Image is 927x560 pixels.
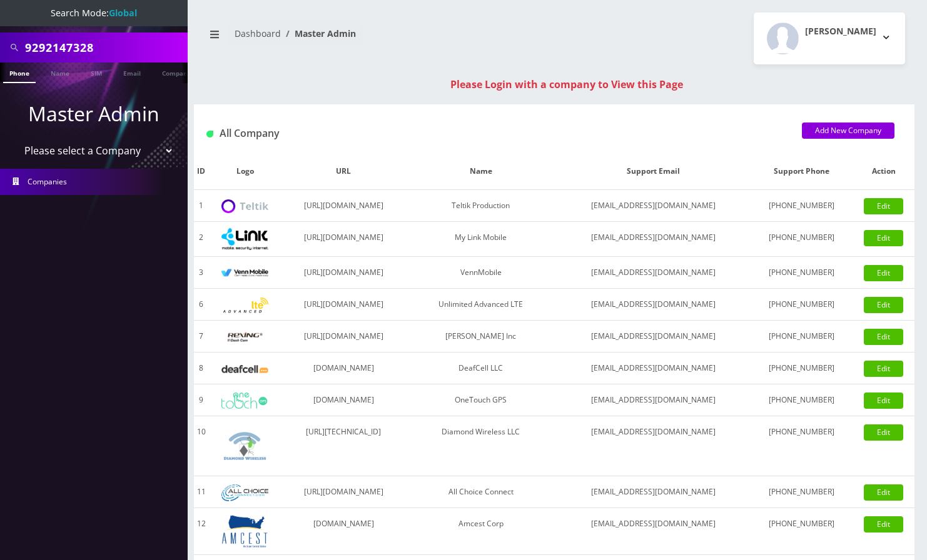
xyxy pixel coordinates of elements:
td: [EMAIL_ADDRESS][DOMAIN_NAME] [556,508,751,555]
a: Email [117,62,147,82]
a: Company [156,62,198,82]
img: All Company [206,131,213,137]
td: All Choice Connect [405,476,555,508]
img: All Choice Connect [221,484,268,501]
nav: breadcrumb [203,21,545,56]
a: Phone [3,62,36,83]
td: [PHONE_NUMBER] [751,384,853,416]
a: Edit [864,265,903,281]
td: [PHONE_NUMBER] [751,508,853,555]
a: Edit [864,361,903,377]
td: [PHONE_NUMBER] [751,352,853,384]
a: Edit [864,516,903,532]
td: 9 [194,384,208,416]
img: Unlimited Advanced LTE [221,297,268,313]
td: [EMAIL_ADDRESS][DOMAIN_NAME] [556,321,751,352]
img: My Link Mobile [221,228,268,250]
td: [DOMAIN_NAME] [281,384,405,416]
td: [PHONE_NUMBER] [751,416,853,476]
td: [DOMAIN_NAME] [281,508,405,555]
th: ID [194,153,208,190]
th: Logo [208,153,281,190]
th: Support Email [556,153,751,190]
span: Search Mode: [51,7,137,19]
button: [PERSON_NAME] [754,12,905,64]
td: VennMobile [405,257,555,289]
td: [PHONE_NUMBER] [751,257,853,289]
a: Add New Company [802,122,894,139]
td: 3 [194,257,208,289]
h2: [PERSON_NAME] [805,26,876,37]
a: Edit [864,424,903,441]
a: Edit [864,230,903,246]
td: [EMAIL_ADDRESS][DOMAIN_NAME] [556,257,751,289]
td: 11 [194,476,208,508]
td: Diamond Wireless LLC [405,416,555,476]
a: Edit [864,198,903,214]
td: [URL][DOMAIN_NAME] [281,476,405,508]
td: Teltik Production [405,190,555,222]
span: Companies [28,176,67,187]
img: Diamond Wireless LLC [221,422,268,469]
td: [PHONE_NUMBER] [751,289,853,321]
img: Teltik Production [221,199,268,214]
td: [URL][DOMAIN_NAME] [281,321,405,352]
a: Edit [864,484,903,501]
td: [EMAIL_ADDRESS][DOMAIN_NAME] [556,222,751,257]
a: Edit [864,297,903,313]
td: My Link Mobile [405,222,555,257]
td: [EMAIL_ADDRESS][DOMAIN_NAME] [556,384,751,416]
a: Dashboard [235,27,281,39]
img: OneTouch GPS [221,392,268,409]
td: [URL][DOMAIN_NAME] [281,289,405,321]
td: [URL][TECHNICAL_ID] [281,416,405,476]
th: Action [853,153,914,190]
td: 1 [194,190,208,222]
img: DeafCell LLC [221,365,268,373]
td: [PERSON_NAME] Inc [405,321,555,352]
td: [EMAIL_ADDRESS][DOMAIN_NAME] [556,476,751,508]
a: Edit [864,329,903,345]
td: 2 [194,222,208,257]
li: Master Admin [281,27,356,40]
td: [URL][DOMAIN_NAME] [281,190,405,222]
th: URL [281,153,405,190]
td: 8 [194,352,208,384]
td: [EMAIL_ADDRESS][DOMAIN_NAME] [556,190,751,222]
td: Amcest Corp [405,508,555,555]
td: [URL][DOMAIN_NAME] [281,222,405,257]
td: 6 [194,289,208,321]
td: [URL][DOMAIN_NAME] [281,257,405,289]
th: Name [405,153,555,190]
img: Amcest Corp [221,514,268,548]
h1: All Company [206,127,783,139]
td: 12 [194,508,208,555]
td: [PHONE_NUMBER] [751,222,853,257]
a: SIM [84,62,108,82]
td: [DOMAIN_NAME] [281,352,405,384]
td: [EMAIL_ADDRESS][DOMAIN_NAME] [556,416,751,476]
a: Edit [864,392,903,409]
td: OneTouch GPS [405,384,555,416]
img: VennMobile [221,269,268,277]
td: [PHONE_NUMBER] [751,321,853,352]
td: 10 [194,416,208,476]
th: Support Phone [751,153,853,190]
td: DeafCell LLC [405,352,555,384]
strong: Global [109,7,137,19]
td: [PHONE_NUMBER] [751,190,853,222]
td: 7 [194,321,208,352]
td: Unlimited Advanced LTE [405,289,555,321]
td: [PHONE_NUMBER] [751,476,853,508]
input: Search All Companies [25,36,185,59]
a: Name [44,62,76,82]
img: Rexing Inc [221,331,268,343]
div: Please Login with a company to View this Page [206,77,927,92]
td: [EMAIL_ADDRESS][DOMAIN_NAME] [556,289,751,321]
td: [EMAIL_ADDRESS][DOMAIN_NAME] [556,352,751,384]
